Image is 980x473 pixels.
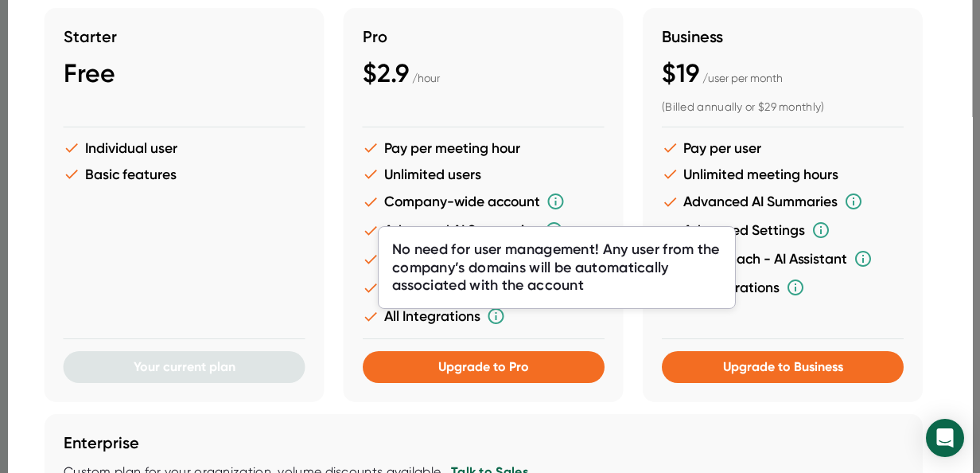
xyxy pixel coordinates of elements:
[662,278,904,297] li: All Integrations
[662,221,904,240] li: Advanced Settings
[662,249,904,268] li: Ask Spinach - AI Assistant
[662,27,904,46] h3: Business
[363,27,605,46] h3: Pro
[662,58,699,88] span: $19
[64,27,305,46] h3: Starter
[363,192,605,211] li: Company-wide account
[363,58,409,88] span: $2.9
[134,359,235,374] span: Your current plan
[64,351,305,383] button: Your current plan
[392,240,721,295] div: No need for user management! Any user from the company’s domains will be automatically associated...
[64,433,904,452] h3: Enterprise
[64,139,305,156] li: Individual user
[926,419,964,457] div: Open Intercom Messenger
[722,359,842,374] span: Upgrade to Business
[438,359,529,374] span: Upgrade to Pro
[363,307,605,326] li: All Integrations
[702,72,783,84] span: / user per month
[363,221,605,240] li: Advanced AI Summaries
[64,166,305,182] li: Basic features
[363,166,605,182] li: Unlimited users
[662,139,904,156] li: Pay per user
[662,100,904,115] div: (Billed annually or $29 monthly)
[363,249,605,268] li: Advanced Settings
[662,192,904,211] li: Advanced AI Summaries
[64,58,115,88] span: Free
[363,351,605,383] button: Upgrade to Pro
[363,278,605,297] li: Ask Spinach - AI Assistant
[662,351,904,383] button: Upgrade to Business
[662,166,904,182] li: Unlimited meeting hours
[363,139,605,156] li: Pay per meeting hour
[412,72,440,84] span: / hour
